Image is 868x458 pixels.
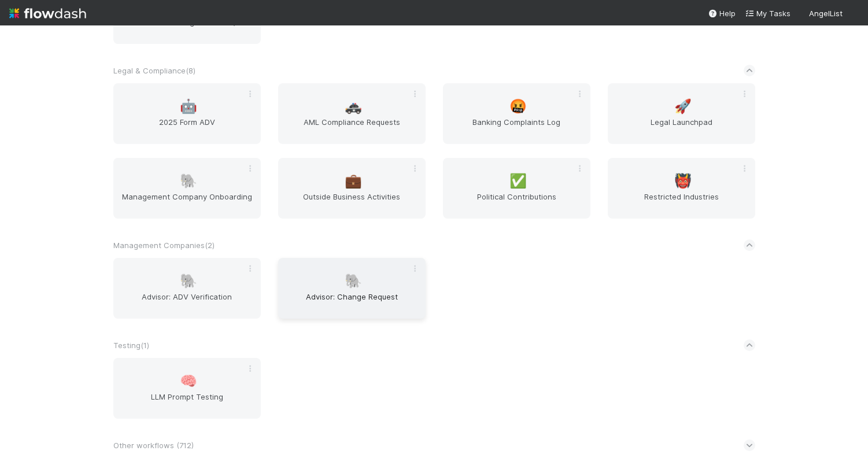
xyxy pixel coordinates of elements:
[708,8,736,19] div: Help
[113,241,215,250] span: Management Companies ( 2 )
[278,158,426,219] a: 💼Outside Business Activities
[509,99,527,114] span: 🤬
[113,83,261,144] a: 🤖2025 Form ADV
[113,66,195,75] span: Legal & Compliance ( 8 )
[608,83,755,144] a: 🚀Legal Launchpad
[443,83,590,144] a: 🤬Banking Complaints Log
[283,291,421,314] span: Advisor: Change Request
[9,3,86,23] img: logo-inverted-e16ddd16eac7371096b0.svg
[113,358,261,419] a: 🧠LLM Prompt Testing
[608,158,755,219] a: 👹Restricted Industries
[674,99,692,114] span: 🚀
[113,441,194,450] span: Other workflows ( 712 )
[278,258,426,319] a: 🐘Advisor: Change Request
[509,173,527,189] span: ✅
[847,8,859,20] img: avatar_c545aa83-7101-4841-8775-afeaaa9cc762.png
[118,116,256,139] span: 2025 Form ADV
[180,173,197,189] span: 🐘
[443,158,590,219] a: ✅Political Contributions
[674,173,692,189] span: 👹
[180,99,197,114] span: 🤖
[745,9,791,18] span: My Tasks
[612,116,751,139] span: Legal Launchpad
[180,374,197,389] span: 🧠
[118,191,256,214] span: Management Company Onboarding
[113,258,261,319] a: 🐘Advisor: ADV Verification
[448,191,586,214] span: Political Contributions
[118,16,256,39] span: DLS (Direct Legal Services)
[113,158,261,219] a: 🐘Management Company Onboarding
[345,173,362,189] span: 💼
[118,291,256,314] span: Advisor: ADV Verification
[278,83,426,144] a: 🚓AML Compliance Requests
[118,391,256,414] span: LLM Prompt Testing
[448,116,586,139] span: Banking Complaints Log
[612,191,751,214] span: Restricted Industries
[283,191,421,214] span: Outside Business Activities
[809,9,843,18] span: AngelList
[345,274,362,289] span: 🐘
[113,341,149,350] span: Testing ( 1 )
[345,99,362,114] span: 🚓
[745,8,791,19] a: My Tasks
[180,274,197,289] span: 🐘
[283,116,421,139] span: AML Compliance Requests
